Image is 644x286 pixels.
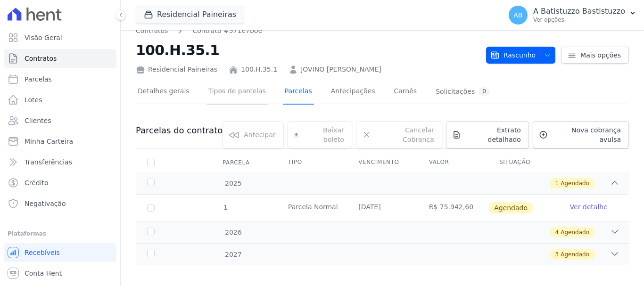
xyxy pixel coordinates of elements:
p: A Batistuzzo Bastistuzzo [533,7,625,16]
button: AB A Batistuzzo Bastistuzzo Ver opções [501,2,644,28]
td: [DATE] [347,195,417,221]
a: Tipos de parcelas [206,80,268,105]
span: Minha Carteira [25,137,73,146]
span: 4 [555,228,559,237]
span: 3 [555,250,559,259]
a: Ver detalhe [570,202,608,212]
div: Plataformas [8,228,113,239]
h2: 100.H.35.1 [136,40,479,61]
span: Clientes [25,116,51,125]
a: JOVINO [PERSON_NAME] [301,65,381,74]
span: Visão Geral [25,33,62,42]
a: Lotes [4,90,116,109]
a: Transferências [4,153,116,172]
div: Solicitações [436,87,490,96]
span: Transferências [25,157,72,167]
span: Nova cobrança avulsa [552,125,621,144]
a: Minha Carteira [4,132,116,151]
span: Lotes [25,95,42,105]
td: R$ 75.942,60 [418,195,488,221]
span: Contratos [25,54,57,63]
th: Valor [418,153,488,172]
a: Clientes [4,111,116,130]
a: Contratos [4,49,116,68]
a: Parcelas [283,80,314,105]
a: Nova cobrança avulsa [533,121,629,148]
span: 1 [555,179,559,188]
a: Carnês [392,80,419,105]
a: Antecipações [329,80,377,105]
span: Parcelas [25,74,52,84]
a: Negativação [4,194,116,213]
div: Parcela [211,153,261,172]
span: Agendado [561,179,589,188]
input: default [147,204,155,212]
span: 1 [223,204,228,211]
p: Ver opções [533,16,625,24]
a: Mais opções [561,47,629,64]
span: Agendado [561,250,589,259]
a: Crédito [4,173,116,192]
button: Rascunho [486,47,555,64]
th: Tipo [277,153,347,172]
div: 0 [479,87,490,96]
span: Mais opções [580,50,621,60]
button: Residencial Paineiras [136,6,244,24]
a: Conta Hent [4,264,116,283]
th: Situação [488,153,558,172]
span: Extrato detalhado [465,125,521,144]
a: Contrato #571e7b0e [192,26,262,36]
span: Conta Hent [25,269,62,278]
nav: Breadcrumb [136,26,479,36]
a: Extrato detalhado [446,121,529,148]
span: Recebíveis [25,248,60,257]
span: AB [513,12,522,18]
span: Rascunho [490,47,536,64]
span: Crédito [25,178,49,188]
h3: Parcelas do contrato [136,125,223,136]
th: Vencimento [347,153,417,172]
span: Agendado [488,202,533,213]
a: Parcelas [4,70,116,89]
a: Detalhes gerais [136,80,191,105]
td: Parcela Normal [277,195,347,221]
div: Residencial Paineiras [136,65,217,74]
a: 100.H.35.1 [241,65,277,74]
a: Recebíveis [4,243,116,262]
span: Agendado [561,228,589,237]
a: Visão Geral [4,28,116,47]
a: Contratos [136,26,168,36]
span: Negativação [25,199,66,208]
nav: Breadcrumb [136,26,262,36]
a: Solicitações0 [434,80,492,105]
